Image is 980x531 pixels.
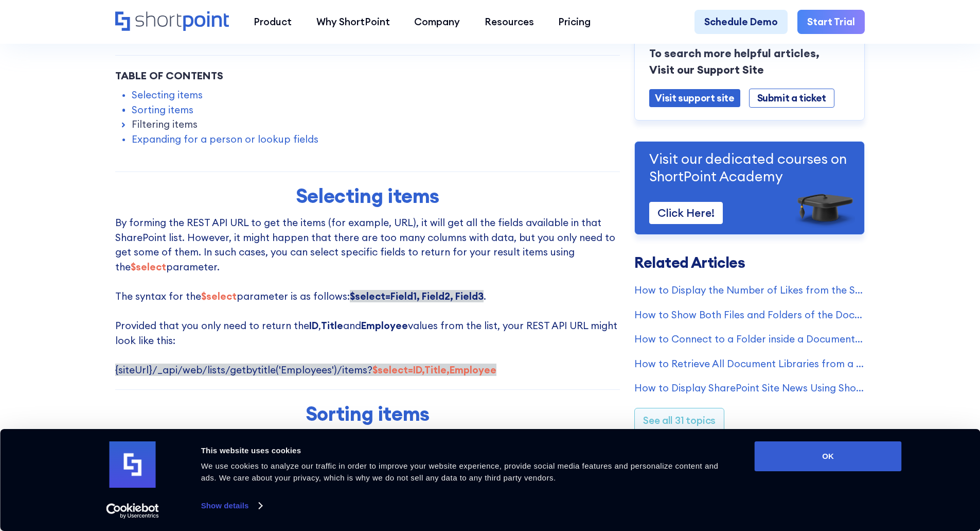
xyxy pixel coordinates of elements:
[485,14,534,29] div: Resources
[132,117,198,132] a: Filtering items
[546,10,603,35] a: Pricing
[649,89,740,107] a: Visit support site
[201,461,719,482] span: We use cookies to analyze our traffic in order to improve your website experience, provide social...
[174,184,560,207] h2: Selecting items
[254,14,292,29] div: Product
[132,102,193,117] a: Sorting items
[634,282,865,297] a: How to Display the Number of Likes from the SharePoint List Items
[309,319,318,332] strong: ID
[649,149,850,185] p: Visit our dedicated courses on ShortPoint Academy
[132,132,318,147] a: Expanding for a person or lookup fields
[110,441,156,488] img: logo
[115,215,620,377] p: By forming the REST API URL to get the items (for example, URL), it will get all the fields avail...
[131,261,166,273] strong: $select
[402,10,472,35] a: Company
[321,319,343,332] strong: Title
[361,319,408,332] strong: Employee
[649,45,850,78] p: To search more helpful articles, Visit our Support Site
[749,88,834,107] a: Submit a ticket
[201,290,237,302] strong: $select
[201,444,732,457] div: This website uses cookies
[694,10,788,35] a: Schedule Demo
[634,381,865,396] a: How to Display SharePoint Site News Using ShortPoint REST API Connection Type
[634,332,865,347] a: How to Connect to a Folder inside a Document Library Using REST API
[174,402,560,425] h2: Sorting items
[132,88,203,102] a: Selecting items
[634,255,865,270] h3: Related Articles
[115,68,620,83] div: Table of Contents
[316,14,390,29] div: Why ShortPoint
[755,441,902,471] button: OK
[372,364,496,376] strong: $select=ID,Title,Employee
[87,503,177,519] a: Usercentrics Cookiebot - opens in a new window
[634,307,865,322] a: How to Show Both Files and Folders of the Document Library in a ShortPoint Element
[115,364,496,376] span: {siteUrl}/_api/web/lists/getbytitle('Employees')/items?
[797,10,865,35] a: Start Trial
[414,14,460,29] div: Company
[649,201,723,224] a: Click Here!
[201,498,262,513] a: Show details
[304,10,402,35] a: Why ShortPoint
[634,407,724,433] a: See all 31 topics
[634,356,865,371] a: How to Retrieve All Document Libraries from a Site Collection Using ShortPoint Connect
[115,11,229,32] a: Home
[350,290,484,302] strong: $select=Field1, Field2, Field3
[558,14,591,29] div: Pricing
[472,10,546,35] a: Resources
[241,10,304,35] a: Product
